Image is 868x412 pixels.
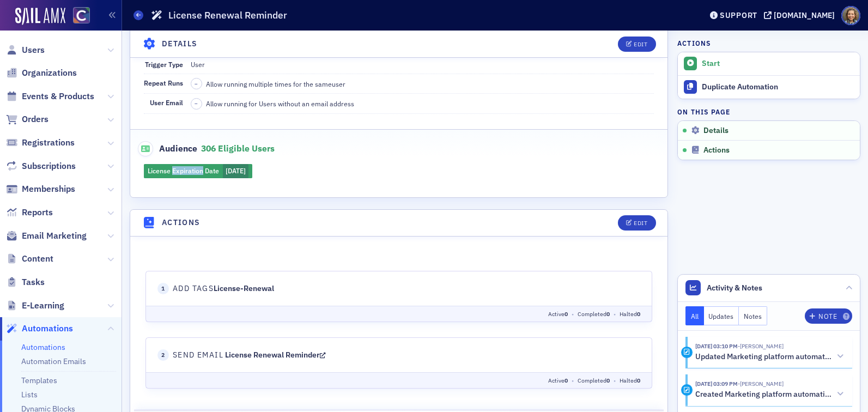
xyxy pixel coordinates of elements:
[739,306,767,325] button: Notes
[138,141,197,156] span: Audience
[695,352,832,362] h5: Updated Marketing platform automation: License Renewal Reminder
[707,282,762,294] span: Activity & Notes
[677,38,711,48] h4: Actions
[618,215,655,231] button: Edit
[22,90,94,102] span: Events & Products
[703,146,730,155] span: Actions
[73,7,90,24] img: SailAMX
[162,217,201,228] h4: Actions
[191,60,205,69] span: User
[22,300,64,312] span: E-Learning
[6,323,73,335] a: Automations
[6,253,53,265] a: Content
[702,59,854,69] div: Start
[6,137,75,149] a: Registrations
[695,389,845,400] button: Created Marketing platform automation: License Renewal Reminder
[805,308,852,324] button: Note
[162,38,198,50] h4: Details
[6,160,76,172] a: Subscriptions
[677,107,860,117] h4: On this page
[22,230,87,242] span: Email Marketing
[201,143,275,154] span: 306 eligible users
[681,384,693,396] div: Activity
[22,323,73,335] span: Automations
[6,44,45,56] a: Users
[195,100,198,107] span: –
[704,306,739,325] button: Updates
[22,183,75,195] span: Memberships
[720,10,757,20] div: Support
[22,137,75,149] span: Registrations
[695,351,845,362] button: Updated Marketing platform automation: License Renewal Reminder
[695,342,738,350] time: 10/13/2025 03:10 PM
[21,342,65,352] a: Automations
[145,60,183,69] span: Trigger Type
[206,79,345,89] span: Allow running multiple times for the same user
[6,113,48,125] a: Orders
[678,75,860,99] a: Duplicate Automation
[695,380,738,387] time: 10/13/2025 03:09 PM
[21,390,38,399] a: Lists
[22,113,48,125] span: Orders
[678,52,860,75] button: Start
[818,313,837,319] div: Note
[22,253,53,265] span: Content
[22,44,45,56] span: Users
[703,126,729,136] span: Details
[21,356,86,366] a: Automation Emails
[841,6,860,25] span: Profile
[634,41,647,47] div: Edit
[738,342,784,350] span: Katie Foo
[22,160,76,172] span: Subscriptions
[168,9,287,22] h1: License Renewal Reminder
[695,390,832,399] h5: Created Marketing platform automation: License Renewal Reminder
[681,347,693,358] div: Activity
[195,80,198,88] span: –
[738,380,784,387] span: Katie Foo
[21,375,57,385] a: Templates
[634,220,647,226] div: Edit
[6,90,94,102] a: Events & Products
[685,306,704,325] button: All
[6,300,64,312] a: E-Learning
[22,207,53,219] span: Reports
[22,276,45,288] span: Tasks
[6,183,75,195] a: Memberships
[6,207,53,219] a: Reports
[144,78,183,87] span: Repeat Runs
[22,67,77,79] span: Organizations
[774,10,835,20] div: [DOMAIN_NAME]
[6,67,77,79] a: Organizations
[150,98,183,107] span: User Email
[15,8,65,25] img: SailAMX
[6,276,45,288] a: Tasks
[702,82,854,92] div: Duplicate Automation
[206,99,354,108] span: Allow running for Users without an email address
[65,7,90,26] a: View Homepage
[764,11,839,19] button: [DOMAIN_NAME]
[6,230,87,242] a: Email Marketing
